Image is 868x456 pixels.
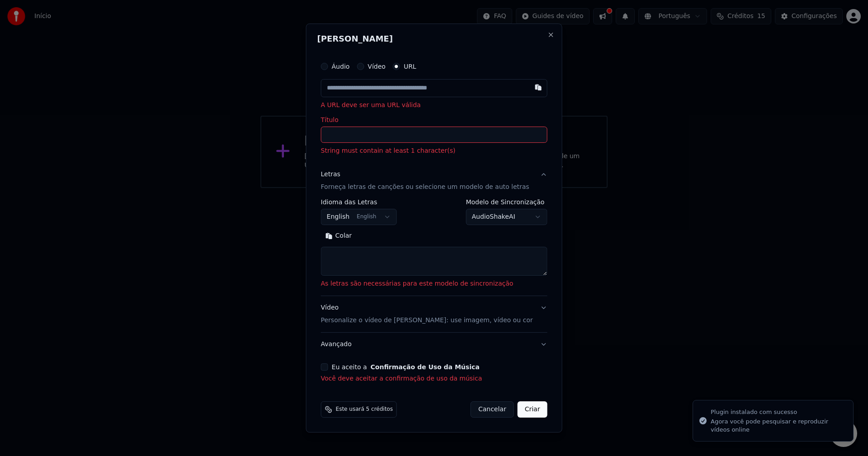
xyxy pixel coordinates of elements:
[321,374,547,383] p: Você deve aceitar a confirmação de uso da música
[466,199,547,206] label: Modelo de Sincronização
[332,364,480,370] label: Eu aceito a
[321,147,547,156] p: String must contain at least 1 character(s)
[321,280,547,289] p: As letras são necessárias para este modelo de sincronização
[336,406,393,413] span: Este usará 5 créditos
[368,63,386,70] label: Vídeo
[371,364,480,370] button: Eu aceito a
[321,316,533,325] p: Personalize o vídeo de [PERSON_NAME]: use imagem, vídeo ou cor
[471,401,514,418] button: Cancelar
[332,63,350,70] label: Áudio
[321,303,533,325] div: Vídeo
[404,63,416,70] label: URL
[321,199,547,296] div: LetrasForneça letras de canções ou selecione um modelo de auto letras
[321,170,340,179] div: Letras
[321,183,529,192] p: Forneça letras de canções ou selecione um modelo de auto letras
[321,163,547,199] button: LetrasForneça letras de canções ou selecione um modelo de auto letras
[321,229,357,244] button: Colar
[518,401,547,418] button: Criar
[321,199,397,206] label: Idioma das Letras
[317,35,551,43] h2: [PERSON_NAME]
[321,117,547,123] label: Título
[321,333,547,356] button: Avançado
[321,296,547,332] button: VídeoPersonalize o vídeo de [PERSON_NAME]: use imagem, vídeo ou cor
[321,101,547,110] p: A URL deve ser uma URL válida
